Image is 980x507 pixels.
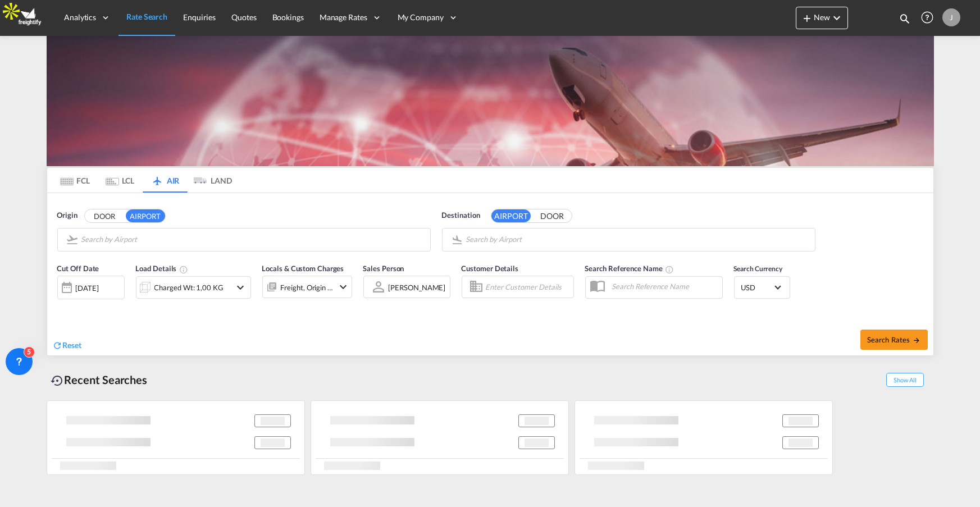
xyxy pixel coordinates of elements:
[57,210,78,221] span: Origin
[740,279,784,295] md-select: Select Currency: $ USDUnited States Dollar
[53,168,98,193] md-tab-item: FCL
[81,231,425,248] input: Search by Airport
[486,278,570,295] input: Enter Customer Details
[154,280,224,295] div: Charged Wt: 1,00 KG
[491,209,531,222] button: AIRPORT
[98,168,143,193] md-tab-item: LCL
[860,330,928,350] button: Search Ratesicon-arrow-right
[886,373,923,387] span: Show All
[126,209,165,222] button: AIRPORT
[136,276,251,299] div: Charged Wt: 1,00 KGicon-chevron-down
[136,264,189,273] span: Load Details
[336,280,350,294] md-icon: icon-chevron-down
[57,298,66,313] md-datepicker: Select
[85,209,124,222] button: DOOR
[151,174,164,182] md-icon: icon-airplane
[442,210,480,221] span: Destination
[143,168,188,193] md-tab-item: AIR
[462,264,518,273] span: Customer Details
[665,265,674,274] md-icon: Your search will be saved by the below given name
[53,168,233,193] md-pagination-wrapper: Use the left and right arrow keys to navigate between tabs
[281,280,334,295] div: Freight Origin Destination
[532,209,572,222] button: DOOR
[262,276,352,298] div: Freight Origin Destinationicon-chevron-down
[63,340,82,350] span: Reset
[179,265,188,274] md-icon: Chargeable Weight
[53,340,63,350] md-icon: icon-refresh
[76,283,99,293] div: [DATE]
[262,264,344,273] span: Locals & Custom Charges
[51,374,65,387] md-icon: icon-backup-restore
[867,335,921,344] span: Search Rates
[47,367,152,392] div: Recent Searches
[188,168,233,193] md-tab-item: LAND
[57,264,99,273] span: Cut Off Date
[47,193,933,355] div: Origin DOOR AIRPORT Search by Airport Destination AIRPORT DOOR Search by Airport Cut Off Date [DA...
[741,282,773,293] span: USD
[8,448,48,490] iframe: Chat
[585,264,674,273] span: Search Reference Name
[913,336,920,344] md-icon: icon-arrow-right
[734,264,783,273] span: Search Currency
[53,340,82,352] div: icon-refreshReset
[363,264,404,273] span: Sales Person
[389,283,446,292] div: [PERSON_NAME]
[607,278,722,295] input: Search Reference Name
[57,276,125,299] div: [DATE]
[466,231,809,248] input: Search by Airport
[47,36,934,166] img: Airfreight+BACKGROUD.png
[388,279,447,295] md-select: Sales Person: Jesper Johansen
[234,281,248,294] md-icon: icon-chevron-down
